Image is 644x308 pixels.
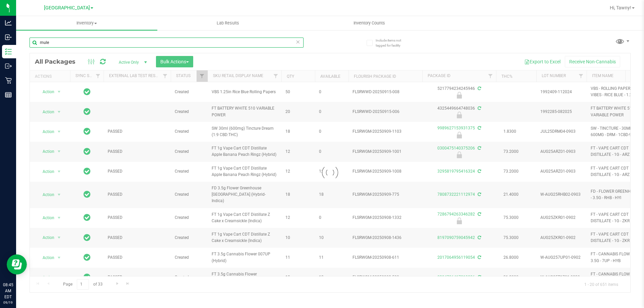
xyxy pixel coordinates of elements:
inline-svg: Inbound [5,34,12,41]
input: Search Package ID, Item Name, SKU, Lot or Part Number... [30,38,304,48]
inline-svg: Analytics [5,19,12,26]
inline-svg: Outbound [5,63,12,69]
a: Lab Results [157,16,299,30]
inline-svg: Reports [5,91,12,98]
span: Include items not tagged for facility [376,38,409,48]
a: Inventory [16,16,157,30]
span: Inventory [16,20,157,26]
span: [GEOGRAPHIC_DATA] [44,5,90,11]
span: Clear [296,38,300,46]
inline-svg: Retail [5,77,12,84]
p: 09/19 [3,300,13,305]
span: Lab Results [208,20,248,26]
inline-svg: Inventory [5,48,12,55]
span: Hi, Tawny! [610,5,631,10]
iframe: Resource center [7,254,27,274]
span: Inventory Counts [344,20,394,26]
a: Inventory Counts [299,16,440,30]
p: 08:45 AM EDT [3,282,13,300]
